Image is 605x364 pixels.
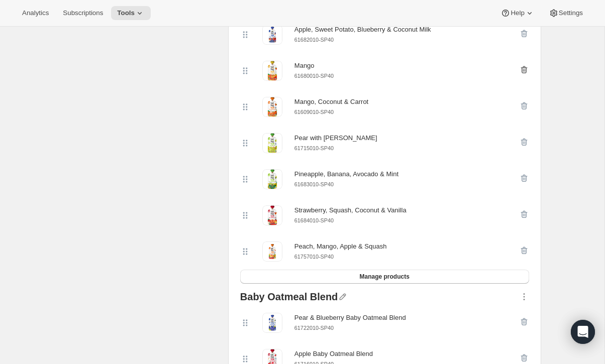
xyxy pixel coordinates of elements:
[294,73,334,79] small: 61680010-SP40
[294,349,373,359] div: Apple Baby Oatmeal Blend
[494,6,540,20] button: Help
[571,320,595,344] div: Open Intercom Messenger
[16,6,55,20] button: Analytics
[262,133,282,153] img: Pear with Ginger
[359,273,409,281] span: Manage products
[294,241,387,252] div: Peach, Mango, Apple & Squash
[543,6,589,20] button: Settings
[262,169,282,189] img: Pineapple, Banana, Avocado & Mint
[57,6,109,20] button: Subscriptions
[294,97,368,107] div: Mango, Coconut & Carrot
[294,254,334,260] small: 61757010-SP40
[294,181,334,187] small: 61683010-SP40
[262,61,282,81] img: Mango
[294,25,431,35] div: Apple, Sweet Potato, Blueberry & Coconut Milk
[511,9,524,17] span: Help
[294,313,406,323] div: Pear & Blueberry Baby Oatmeal Blend
[262,205,282,225] img: Strawberry, Squash, Coconut & Vanilla
[63,9,103,17] span: Subscriptions
[240,292,338,305] div: Baby Oatmeal Blend
[240,270,529,284] button: Manage products
[294,37,334,43] small: 61682010-SP40
[294,145,334,151] small: 61715010-SP40
[117,9,135,17] span: Tools
[294,109,334,115] small: 61609010-SP40
[294,169,398,179] div: Pineapple, Banana, Avocado & Mint
[294,217,334,223] small: 61684010-SP40
[294,61,334,71] div: Mango
[294,325,334,331] small: 61722010-SP40
[262,97,282,117] img: Mango, Coconut & Carrot
[294,133,377,143] div: Pear with [PERSON_NAME]
[294,205,407,215] div: Strawberry, Squash, Coconut & Vanilla
[262,313,282,333] img: Pear & Blueberry Baby Oatmeal Blend
[111,6,151,20] button: Tools
[262,241,282,262] img: Peach, Mango, Apple & Squash
[559,9,583,17] span: Settings
[22,9,49,17] span: Analytics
